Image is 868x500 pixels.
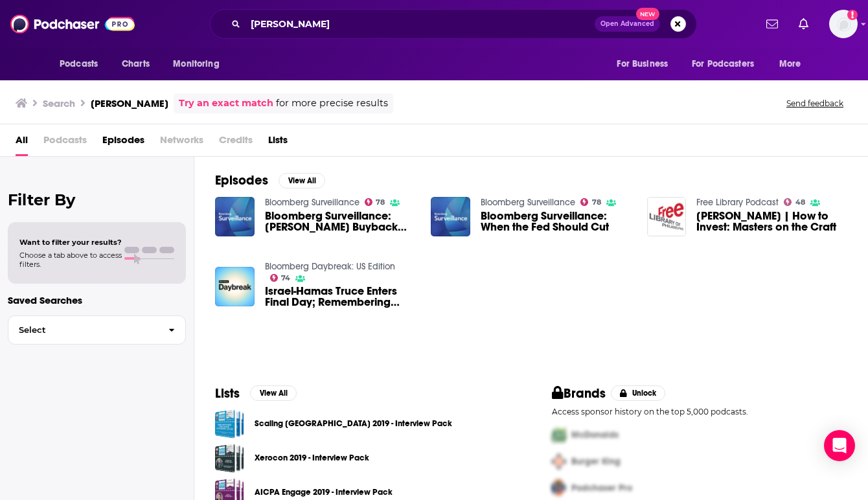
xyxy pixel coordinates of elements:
[571,429,619,440] span: McDonalds
[847,10,858,20] svg: Add a profile image
[255,451,369,465] a: Xerocon 2019 - Interview Pack
[696,197,779,208] a: Free Library Podcast
[580,198,601,206] a: 78
[215,409,244,438] a: Scaling New Heights 2019 - Interview Pack
[255,416,452,431] a: Scaling [GEOGRAPHIC_DATA] 2019 - Interview Pack
[431,197,470,236] img: Bloomberg Surveillance: When the Fed Should Cut
[647,197,687,236] img: David M. Rubenstein | How to Invest: Masters on the Craft
[265,261,395,272] a: Bloomberg Daybreak: US Edition
[824,430,855,461] div: Open Intercom Messenger
[265,197,360,208] a: Bloomberg Surveillance
[600,21,654,27] span: Open Advanced
[43,130,87,156] span: Podcasts
[779,55,801,73] span: More
[611,385,666,401] button: Unlock
[552,407,847,416] p: Access sponsor history on the top 5,000 podcasts.
[547,448,571,475] img: Second Pro Logo
[617,55,668,73] span: For Business
[829,10,858,38] span: Logged in as HughE
[683,52,773,76] button: open menu
[215,172,268,188] h2: Episodes
[782,98,847,109] button: Send feedback
[696,210,847,233] span: [PERSON_NAME] | How to Invest: Masters on the Craft
[215,444,244,473] a: Xerocon 2019 - Interview Pack
[270,274,291,282] a: 74
[265,286,416,308] a: Israel-Hamas Truce Enters Final Day; Remembering Charlie Munger
[279,173,325,188] button: View All
[784,198,805,206] a: 48
[246,14,595,34] input: Search podcasts, credits, & more...
[692,55,754,73] span: For Podcasters
[829,10,858,38] button: Show profile menu
[595,16,660,32] button: Open AdvancedNew
[164,52,236,76] button: open menu
[179,96,273,111] a: Try an exact match
[795,199,805,205] span: 48
[102,130,144,156] a: Episodes
[122,55,150,73] span: Charts
[215,385,297,402] a: ListsView All
[571,456,621,467] span: Burger King
[10,12,135,36] img: Podchaser - Follow, Share and Rate Podcasts
[608,52,684,76] button: open menu
[160,130,203,156] span: Networks
[376,199,385,205] span: 78
[19,238,122,247] span: Want to filter your results?
[215,267,255,306] img: Israel-Hamas Truce Enters Final Day; Remembering Charlie Munger
[91,97,168,109] h3: [PERSON_NAME]
[19,251,122,269] span: Choose a tab above to access filters.
[51,52,115,76] button: open menu
[219,130,253,156] span: Credits
[60,55,98,73] span: Podcasts
[552,385,606,402] h2: Brands
[276,96,388,111] span: for more precise results
[281,275,290,281] span: 74
[829,10,858,38] img: User Profile
[761,13,783,35] a: Show notifications dropdown
[696,210,847,233] a: David M. Rubenstein | How to Invest: Masters on the Craft
[265,286,416,308] span: Israel-Hamas Truce Enters Final Day; Remembering [PERSON_NAME]
[794,13,814,35] a: Show notifications dropdown
[592,199,601,205] span: 78
[268,130,288,156] a: Lists
[547,422,571,448] img: First Pro Logo
[636,8,659,20] span: New
[215,385,240,402] h2: Lists
[8,190,186,209] h2: Filter By
[113,52,157,76] a: Charts
[571,483,632,494] span: Podchaser Pro
[210,9,697,39] div: Search podcasts, credits, & more...
[215,197,255,236] img: Bloomberg Surveillance: Mary Barra's Buyback Plan
[8,326,158,334] span: Select
[215,172,325,188] a: EpisodesView All
[481,210,632,233] a: Bloomberg Surveillance: When the Fed Should Cut
[8,294,186,306] p: Saved Searches
[770,52,817,76] button: open menu
[8,315,186,345] button: Select
[365,198,385,206] a: 78
[16,130,28,156] a: All
[481,197,575,208] a: Bloomberg Surveillance
[173,55,219,73] span: Monitoring
[43,97,75,109] h3: Search
[255,485,393,499] a: AICPA Engage 2019 - Interview Pack
[250,385,297,401] button: View All
[265,210,416,233] span: Bloomberg Surveillance: [PERSON_NAME] Buyback Plan
[265,210,416,233] a: Bloomberg Surveillance: Mary Barra's Buyback Plan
